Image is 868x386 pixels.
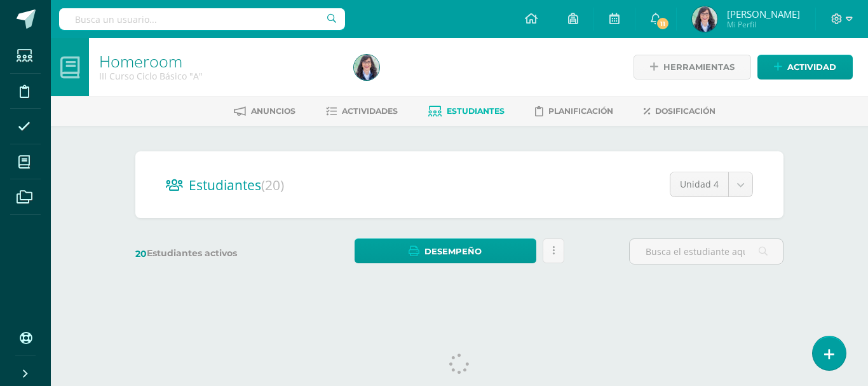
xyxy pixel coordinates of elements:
[99,52,339,70] h1: Homeroom
[354,55,379,80] img: feef98d3e48c09d52a01cb7e66e13521.png
[692,6,717,32] img: feef98d3e48c09d52a01cb7e66e13521.png
[99,70,339,82] div: III Curso Ciclo Básico 'A'
[787,55,836,79] span: Actividad
[644,101,715,121] a: Dosificación
[251,106,295,116] span: Anuncios
[261,176,284,194] span: (20)
[355,238,536,263] a: Desempeño
[234,101,295,121] a: Anuncios
[424,240,482,263] span: Desempeño
[99,50,182,72] a: Homeroom
[655,106,715,116] span: Dosificación
[727,8,800,20] span: [PERSON_NAME]
[634,55,751,79] a: Herramientas
[670,172,752,196] a: Unidad 4
[680,172,719,196] span: Unidad 4
[59,8,345,30] input: Busca un usuario...
[548,106,613,116] span: Planificación
[428,101,505,121] a: Estudiantes
[656,17,670,31] span: 11
[630,239,783,264] input: Busca el estudiante aquí...
[135,247,290,259] label: Estudiantes activos
[326,101,398,121] a: Actividades
[663,55,735,79] span: Herramientas
[135,248,147,259] span: 20
[189,176,284,194] span: Estudiantes
[727,19,800,30] span: Mi Perfil
[535,101,613,121] a: Planificación
[757,55,853,79] a: Actividad
[447,106,505,116] span: Estudiantes
[342,106,398,116] span: Actividades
